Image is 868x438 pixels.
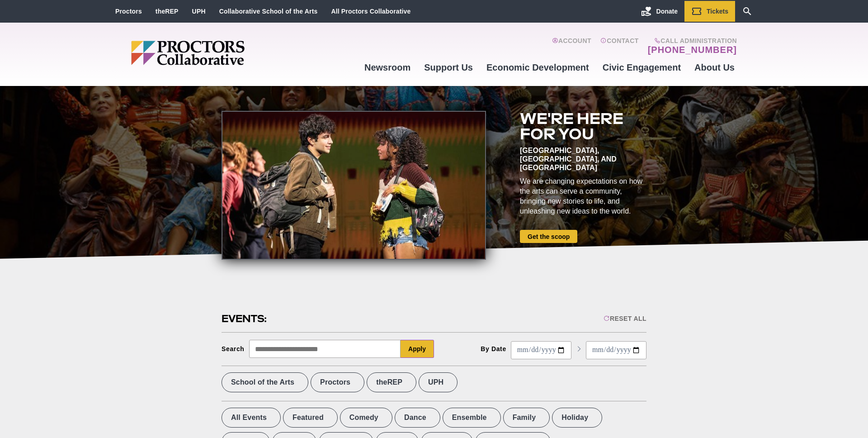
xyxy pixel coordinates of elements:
h2: Events: [222,312,268,326]
a: theREP [156,8,179,15]
label: Comedy [340,408,392,428]
h2: We're here for you [520,111,646,142]
a: Account [552,37,591,55]
span: Tickets [707,8,728,15]
div: We are changing expectations on how the arts can serve a community, bringing new stories to life,... [520,176,646,216]
a: All Proctors Collaborative [331,8,410,15]
a: [PHONE_NUMBER] [648,44,737,55]
a: Support Us [417,55,480,80]
label: Family [503,408,550,428]
label: Proctors [311,372,364,392]
label: School of the Arts [222,372,308,392]
label: theREP [367,372,416,392]
label: All Events [222,408,281,428]
label: Holiday [552,408,602,428]
img: Proctors logo [131,41,314,65]
button: Apply [401,340,434,358]
div: Reset All [604,315,646,322]
a: Search [735,1,759,22]
a: Collaborative School of the Arts [219,8,318,15]
a: About Us [688,55,741,80]
label: Featured [283,408,338,428]
label: Dance [395,408,440,428]
a: Tickets [684,1,735,22]
a: Economic Development [480,55,596,80]
label: UPH [419,372,458,392]
a: Contact [600,37,639,55]
div: Search [222,345,245,352]
label: Ensemble [443,408,501,428]
div: [GEOGRAPHIC_DATA], [GEOGRAPHIC_DATA], and [GEOGRAPHIC_DATA] [520,146,646,172]
a: Proctors [115,8,142,15]
span: Donate [656,8,678,15]
div: By Date [481,345,506,352]
a: Civic Engagement [596,55,688,80]
a: Donate [634,1,684,22]
span: Call Administration [645,37,737,44]
a: Newsroom [358,55,417,80]
a: Get the scoop [520,230,577,243]
a: UPH [192,8,206,15]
